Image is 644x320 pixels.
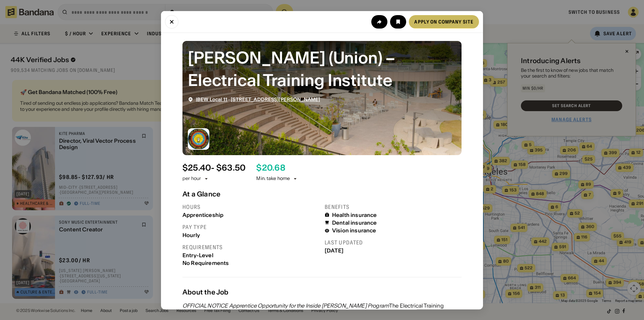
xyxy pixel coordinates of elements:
div: About the Job [182,288,462,296]
em: OFFICIAL NOTICE [182,302,228,309]
div: Requirements [182,243,319,250]
span: [STREET_ADDRESS][PERSON_NAME] [231,96,320,102]
em: Apprentice Opportunity for the Inside [PERSON_NAME] Program [229,302,389,309]
div: Hourly [182,232,319,238]
div: Vision insurance [332,227,376,234]
div: Dental insurance [332,219,377,226]
div: · [196,96,320,102]
div: Benefits [325,203,462,210]
div: No Requirements [182,260,319,266]
div: Hours [182,203,319,210]
div: [DATE] [325,247,462,254]
div: per hour [182,175,201,182]
img: IBEW Local 11 logo [188,128,209,149]
div: Entry-Level [182,252,319,258]
div: Pay type [182,223,319,230]
div: Min. take home [256,175,298,182]
div: Apprenticeship [182,212,319,218]
div: At a Glance [182,190,462,198]
span: IBEW Local 11 [196,96,227,102]
div: Health insurance [332,212,377,218]
div: Last updated [325,239,462,246]
div: $ 20.68 [256,163,285,173]
div: Wireman (Union) – Electrical Training Institute [188,46,456,91]
div: $ 25.40 - $63.50 [182,163,246,173]
button: Close [165,15,178,28]
div: Apply on company site [414,19,474,24]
